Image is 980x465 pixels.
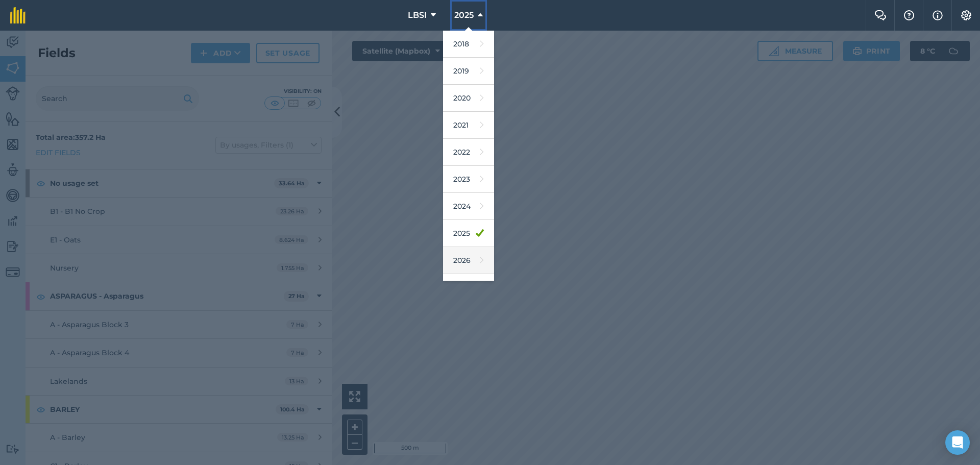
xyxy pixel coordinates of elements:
[408,9,427,21] span: LBSI
[443,139,494,166] a: 2022
[443,247,494,274] a: 2026
[874,10,887,20] img: Two speech bubbles overlapping with the left bubble in the forefront
[443,193,494,220] a: 2024
[443,166,494,193] a: 2023
[443,58,494,85] a: 2019
[443,220,494,247] a: 2025
[10,7,26,23] img: fieldmargin Logo
[960,10,972,20] img: A cog icon
[443,85,494,112] a: 2020
[945,430,970,455] div: Open Intercom Messenger
[454,9,474,21] span: 2025
[443,31,494,58] a: 2018
[443,274,494,301] a: 2027
[443,112,494,139] a: 2021
[903,10,915,20] img: A question mark icon
[933,9,943,21] img: svg+xml;base64,PHN2ZyB4bWxucz0iaHR0cDovL3d3dy53My5vcmcvMjAwMC9zdmciIHdpZHRoPSIxNyIgaGVpZ2h0PSIxNy...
